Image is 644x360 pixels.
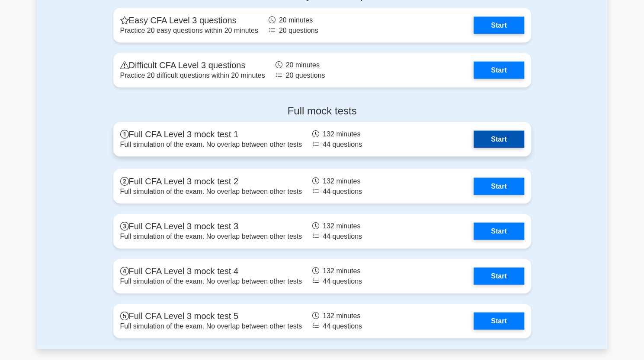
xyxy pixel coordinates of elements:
[474,178,524,195] a: Start
[474,17,524,34] a: Start
[474,131,524,148] a: Start
[474,62,524,79] a: Start
[474,313,524,330] a: Start
[474,223,524,240] a: Start
[113,105,531,117] h4: Full mock tests
[474,268,524,285] a: Start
